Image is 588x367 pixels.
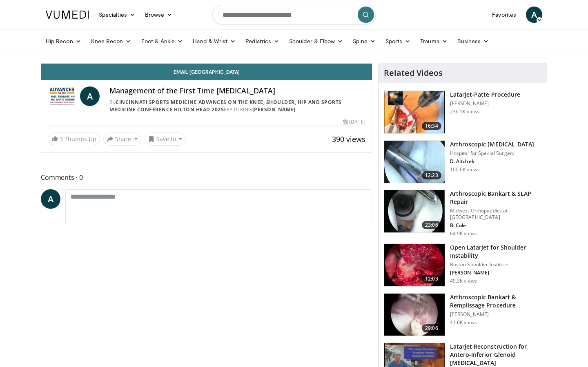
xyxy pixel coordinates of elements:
[384,91,445,133] img: 617583_3.png.150x105_q85_crop-smart_upscale.jpg
[450,230,477,237] p: 64.9K views
[80,86,100,106] a: A
[450,319,477,326] p: 41.6K views
[140,7,178,23] a: Browse
[109,86,365,95] h4: Management of the First Time [MEDICAL_DATA]
[41,64,372,80] a: Email [GEOGRAPHIC_DATA]
[348,33,380,49] a: Spine
[60,135,63,143] span: 3
[450,261,542,268] p: Boston Shoulder Institute
[450,158,535,165] p: D. Altchek
[384,91,542,134] a: 16:34 Latarjet-Patte Procedure [PERSON_NAME] 236.1K views
[450,343,542,367] h3: Latarjet Reconstruction for Antero-Inferior Glenoid [MEDICAL_DATA]
[241,33,284,49] a: Pediatrics
[46,11,89,19] img: VuMedi Logo
[136,33,188,49] a: Foot & Ankle
[109,99,365,113] div: By FEATURING
[381,33,416,49] a: Sports
[450,140,535,148] h3: Arthroscopic [MEDICAL_DATA]
[415,33,452,49] a: Trauma
[212,5,376,24] input: Search topics, interventions
[450,222,542,229] p: B. Cole
[252,106,296,113] a: [PERSON_NAME]
[526,7,542,23] a: A
[450,108,480,115] p: 236.1K views
[422,221,441,229] span: 23:06
[384,141,445,183] img: 10039_3.png.150x105_q85_crop-smart_upscale.jpg
[450,150,535,157] p: Hospital for Special Surgery
[384,294,445,336] img: wolf_3.png.150x105_q85_crop-smart_upscale.jpg
[188,33,241,49] a: Hand & Wrist
[384,244,445,286] img: 944938_3.png.150x105_q85_crop-smart_upscale.jpg
[450,243,542,260] h3: Open Latarjet for Shoulder Instability
[450,190,542,206] h3: Arthroscopic Bankart & SLAP Repair
[48,86,77,106] img: Cincinnati Sports Medicine Advances on the Knee, Shoulder, Hip and Sports Medicine Conference Hil...
[332,134,365,144] span: 390 views
[384,140,542,183] a: 12:23 Arthroscopic [MEDICAL_DATA] Hospital for Special Surgery D. Altchek 100.6K views
[422,122,441,130] span: 16:34
[103,133,141,146] button: Share
[450,270,542,276] p: [PERSON_NAME]
[450,208,542,221] p: Midwest Orthopaedics at [GEOGRAPHIC_DATA]
[86,33,136,49] a: Knee Recon
[450,91,520,99] h3: Latarjet-Patte Procedure
[41,33,86,49] a: Hip Recon
[450,293,542,310] h3: Arthroscopic Bankart & Remplissage Procedure
[284,33,348,49] a: Shoulder & Elbow
[450,100,520,107] p: [PERSON_NAME]
[384,293,542,336] a: 29:06 Arthroscopic Bankart & Remplissage Procedure [PERSON_NAME] 41.6K views
[450,311,542,318] p: [PERSON_NAME]
[450,166,480,173] p: 100.6K views
[384,243,542,287] a: 12:03 Open Latarjet for Shoulder Instability Boston Shoulder Institute [PERSON_NAME] 49.3K views
[384,68,443,78] h4: Related Videos
[94,7,140,23] a: Specialties
[109,99,342,113] a: Cincinnati Sports Medicine Advances on the Knee, Shoulder, Hip and Sports Medicine Conference Hil...
[487,7,521,23] a: Favorites
[41,172,372,183] span: Comments 0
[41,63,372,64] video-js: Video Player
[48,133,100,145] a: 3 Thumbs Up
[422,275,441,283] span: 12:03
[384,190,542,237] a: 23:06 Arthroscopic Bankart & SLAP Repair Midwest Orthopaedics at [GEOGRAPHIC_DATA] B. Cole 64.9K ...
[343,118,365,126] div: [DATE]
[452,33,494,49] a: Business
[145,133,186,146] button: Save to
[450,278,477,284] p: 49.3K views
[422,171,441,179] span: 12:23
[41,189,60,209] a: A
[384,190,445,232] img: cole_0_3.png.150x105_q85_crop-smart_upscale.jpg
[422,324,441,332] span: 29:06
